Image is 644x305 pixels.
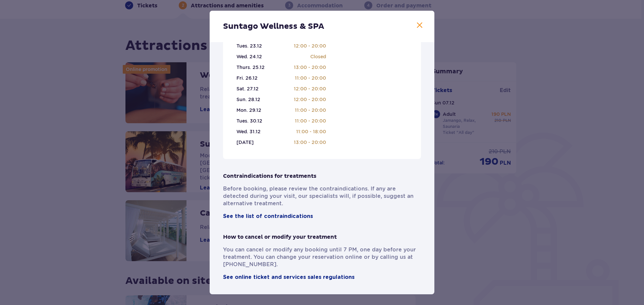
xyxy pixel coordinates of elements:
[236,85,259,92] p: Sat. 27.12
[294,96,326,103] p: 12:00 - 20:00
[236,139,254,146] p: [DATE]
[294,64,326,71] p: 13:00 - 20:00
[236,107,261,113] p: Mon. 29.12
[236,96,260,103] p: Sun. 28.12
[294,43,326,49] p: 12:00 - 20:00
[236,75,258,81] p: Fri. 26.12
[223,233,337,241] p: How to cancel or modify your treatment
[223,172,316,180] p: Contraindications for treatments
[295,107,326,113] p: 11:00 - 20:00
[236,118,262,124] p: Tues. 30.12
[223,274,355,281] a: See online ticket and services sales regulations
[295,75,326,81] p: 11:00 - 20:00
[223,21,324,31] p: Suntago Wellness & SPA
[296,128,326,135] p: 11:00 - 18:00
[236,43,262,49] p: Tues. 23.12
[295,118,326,124] p: 11:00 - 20:00
[310,53,326,60] p: Closed
[236,128,261,135] p: Wed. 31.12
[223,185,421,207] p: Before booking, please review the contraindications. If any are detected during your visit, our s...
[223,213,313,220] a: See the list of contraindications
[294,85,326,92] p: 12:00 - 20:00
[294,139,326,146] p: 13:00 - 20:00
[236,64,265,71] p: Thurs. 25.12
[223,246,421,268] p: You can cancel or modify any booking until 7 PM, one day before your treatment. You can change yo...
[236,53,262,60] p: Wed. 24.12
